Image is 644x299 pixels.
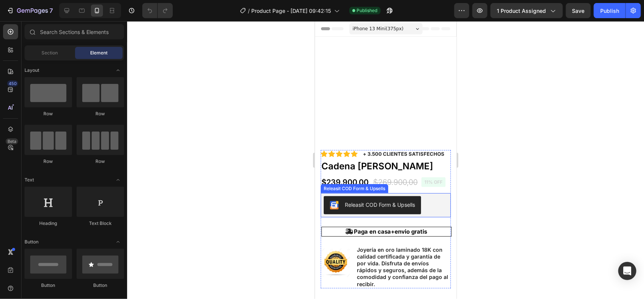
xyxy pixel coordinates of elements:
button: 7 [3,3,56,18]
div: 450 [7,81,18,87]
div: Beta [6,138,18,144]
span: Button [25,239,38,245]
div: Button [77,282,124,289]
span: Published [357,7,378,14]
div: Open Intercom Messenger [618,262,636,280]
div: Row [77,110,124,117]
div: Row [77,158,124,165]
span: Save [572,8,585,14]
span: 1 product assigned [497,7,546,15]
span: Text [25,177,34,183]
button: Save [566,3,591,18]
div: Row [25,158,72,165]
span: Product Page - [DATE] 09:42:15 [252,7,331,15]
span: / [248,7,250,15]
span: Toggle open [112,64,124,76]
span: Toggle open [112,174,124,186]
span: Section [42,50,58,56]
p: 7 [49,6,53,15]
button: Publish [594,3,626,18]
button: 1 product assigned [490,3,563,18]
div: Button [25,282,72,289]
input: Search Sections & Elements [25,24,124,39]
iframe: Design area [315,21,456,299]
div: Text Block [77,220,124,227]
span: Toggle open [112,236,124,248]
div: Row [25,110,72,117]
div: Publish [600,7,619,15]
div: Undo/Redo [142,3,173,18]
span: Layout [25,67,39,74]
div: Heading [25,220,72,227]
span: Element [90,50,108,56]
